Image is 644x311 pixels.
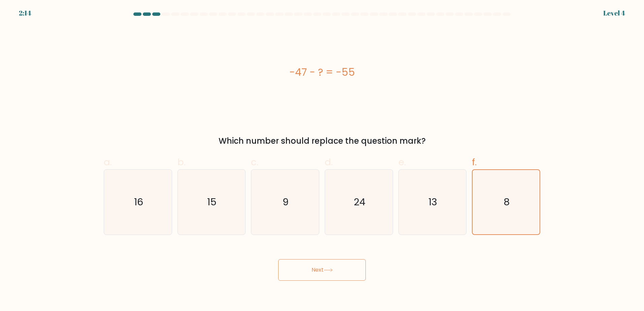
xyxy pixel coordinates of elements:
[398,155,406,169] span: e.
[178,155,186,169] span: b.
[207,195,217,209] text: 15
[134,195,143,209] text: 16
[354,195,365,209] text: 24
[278,259,366,281] button: Next
[429,195,438,209] text: 13
[504,195,510,209] text: 8
[108,135,536,147] div: Which number should replace the question mark?
[603,8,625,18] div: Level 4
[325,155,333,169] span: d.
[19,8,31,18] div: 2:14
[251,155,258,169] span: c.
[104,65,540,80] div: -47 - ? = -55
[283,195,289,209] text: 9
[104,155,112,169] span: a.
[472,155,477,169] span: f.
